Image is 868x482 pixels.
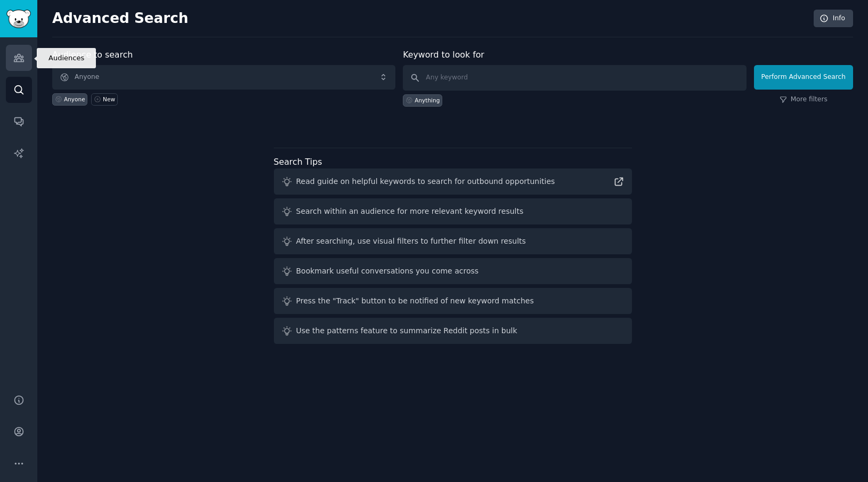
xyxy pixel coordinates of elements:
[780,95,828,105] a: More filters
[52,10,808,27] h2: Advanced Search
[52,50,133,60] label: Audience to search
[296,295,534,307] div: Press the "Track" button to be notified of new keyword matches
[296,176,555,187] div: Read guide on helpful keywords to search for outbound opportunities
[274,157,322,167] label: Search Tips
[403,50,484,60] label: Keyword to look for
[103,95,115,103] div: New
[296,206,524,217] div: Search within an audience for more relevant keyword results
[754,65,853,90] button: Perform Advanced Search
[296,325,517,336] div: Use the patterns feature to summarize Reddit posts in bulk
[91,93,117,106] a: New
[296,236,526,247] div: After searching, use visual filters to further filter down results
[52,65,395,90] button: Anyone
[814,10,853,28] a: Info
[64,95,85,103] div: Anyone
[6,10,31,28] img: GummySearch logo
[415,97,440,104] div: Anything
[403,65,746,91] input: Any keyword
[296,266,479,277] div: Bookmark useful conversations you come across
